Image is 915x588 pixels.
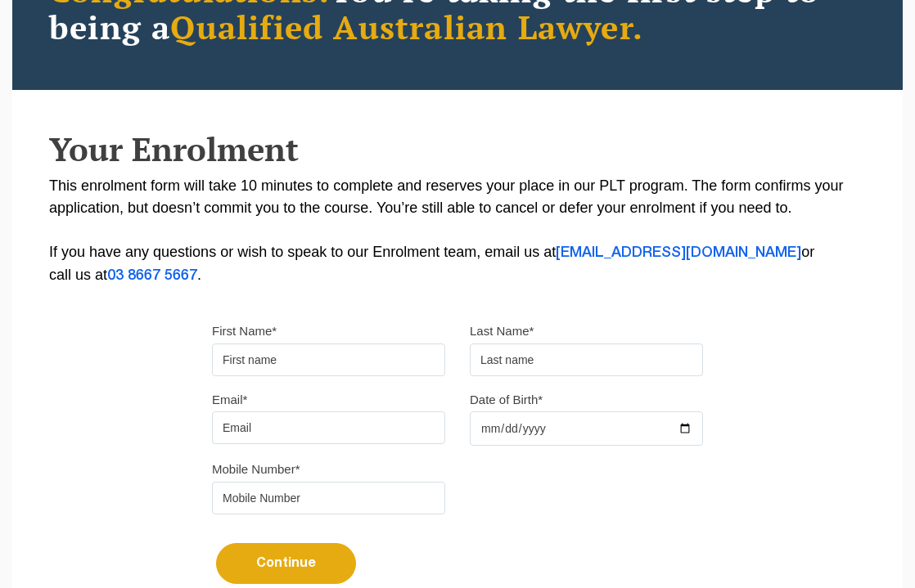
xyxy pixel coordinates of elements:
a: [EMAIL_ADDRESS][DOMAIN_NAME] [556,246,801,259]
label: Last Name* [470,323,534,339]
a: 03 8667 5667 [107,269,197,282]
input: First name [212,343,445,376]
label: Email* [212,392,247,408]
label: Mobile Number* [212,461,300,478]
h2: Your Enrolment [49,131,866,167]
label: Date of Birth* [470,392,543,408]
input: Email [212,411,445,444]
p: This enrolment form will take 10 minutes to complete and reserves your place in our PLT program. ... [49,175,866,287]
button: Continue [216,543,356,584]
input: Last name [470,343,703,376]
label: First Name* [212,323,277,339]
input: Mobile Number [212,482,445,514]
